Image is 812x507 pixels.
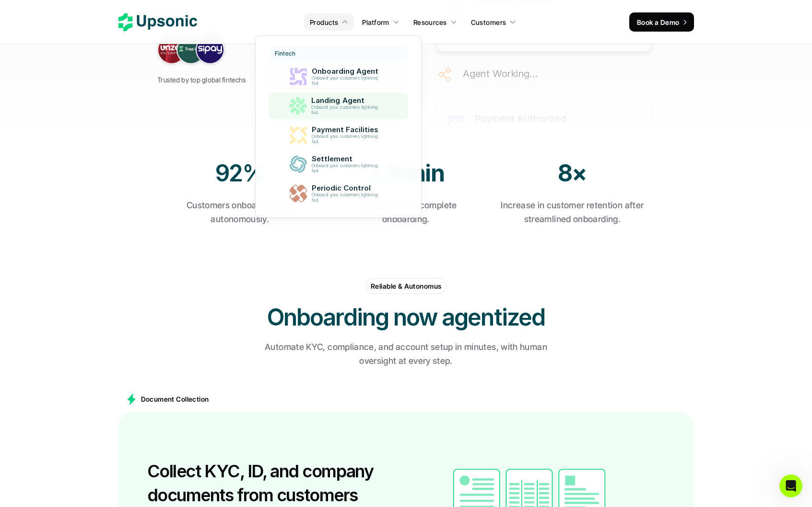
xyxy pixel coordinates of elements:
[312,76,382,86] p: Onboard your customers lightning fast
[558,159,587,187] strong: 8×
[311,96,383,105] p: Landing Agent
[269,122,408,148] a: Payment FacilitiesOnboard your customers lightning fast
[310,17,338,27] p: Products
[637,17,680,27] p: Book a Demo
[463,66,538,82] h6: Agent Working...
[312,67,383,76] p: Onboarding Agent
[312,184,383,192] p: Periodic Control
[166,157,314,189] h2: 92%
[269,63,408,90] a: Onboarding AgentOnboard your customers lightning fast
[166,199,314,226] p: Customers onboarded fully autonomously.
[312,192,382,203] p: Onboard your customers lightning fast
[269,92,409,119] a: Landing AgentOnboard your customers lightning fast
[250,340,562,368] p: Automate KYC, compliance, and account setup in minutes, with human oversight at every step.
[141,394,209,404] p: Document Collection
[312,155,383,163] p: Settlement
[157,74,246,86] p: Trusted by top global fintechs
[413,17,447,27] p: Resources
[312,134,382,145] p: Onboard your customers lightning fast
[779,474,802,497] iframe: Intercom live chat
[371,281,441,291] p: Reliable & Autonomus
[312,163,382,174] p: Onboard your customers lightning fast
[362,17,389,27] p: Platform
[269,151,408,178] a: SettlementOnboard your customers lightning fast
[275,50,295,57] p: Fintech
[269,180,408,207] a: Periodic ControlOnboard your customers lightning fast
[475,132,641,159] p: Linked payment method validated with a test transaction.
[471,17,506,27] p: Customers
[311,105,382,115] p: Onboard your customers lightning fast
[499,199,646,226] p: Increase in customer retention after streamlined onboarding.
[262,301,550,333] h2: Onboarding now agentized
[475,111,565,127] h6: Payment Authorized
[304,13,354,31] a: Products
[312,125,383,134] p: Payment Facilities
